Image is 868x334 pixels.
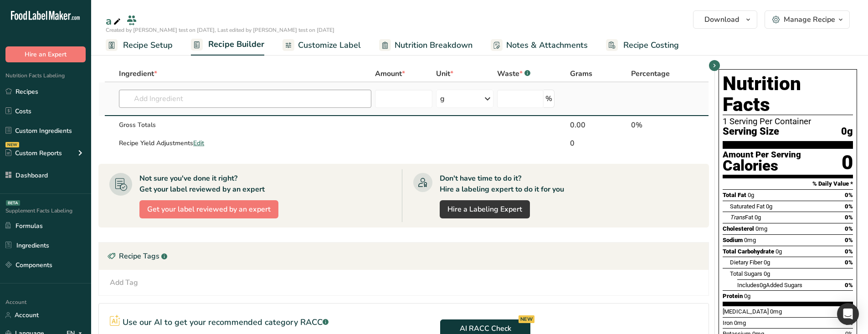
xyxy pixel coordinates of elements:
[723,293,743,299] span: Protein
[570,68,592,79] span: Grams
[123,39,173,51] span: Recipe Setup
[776,248,782,255] span: 0g
[375,68,405,79] span: Amount
[744,237,756,243] span: 0mg
[139,173,265,195] div: Not sure you've done it right? Get your label reviewed by an expert
[841,126,853,137] span: 0g
[106,35,173,56] a: Recipe Setup
[693,10,757,29] button: Download
[491,35,588,56] a: Notes & Attachments
[119,120,371,130] div: Gross Totals
[440,93,445,104] div: g
[282,35,361,56] a: Customize Label
[766,203,772,210] span: 0g
[730,270,762,277] span: Total Sugars
[770,308,782,315] span: 0mg
[436,68,453,79] span: Unit
[5,142,19,147] div: NEW
[106,26,334,34] span: Created by [PERSON_NAME] test on [DATE], Last edited by [PERSON_NAME] test on [DATE]
[570,138,627,149] div: 0
[440,200,530,218] a: Hire a Labeling Expert
[704,14,739,25] span: Download
[497,68,530,79] div: Waste
[5,148,62,158] div: Custom Reports
[119,90,371,108] input: Add Ingredient
[723,225,754,232] span: Cholesterol
[748,192,754,198] span: 0g
[765,10,850,29] button: Manage Recipe
[723,237,743,243] span: Sodium
[147,204,271,215] span: Get your label reviewed by an expert
[191,34,264,56] a: Recipe Builder
[730,203,765,210] span: Saturated Fat
[760,282,766,288] span: 0g
[723,319,733,326] span: Iron
[723,308,769,315] span: [MEDICAL_DATA]
[395,39,473,51] span: Nutrition Breakdown
[5,46,86,62] button: Hire an Expert
[730,259,762,266] span: Dietary Fiber
[845,225,853,232] span: 0%
[723,151,801,159] div: Amount Per Serving
[506,39,588,51] span: Notes & Attachments
[440,173,564,195] div: Don't have time to do it? Hire a labeling expert to do it for you
[123,316,329,329] p: Use our AI to get your recommended category RACC
[723,178,853,189] section: % Daily Value *
[764,270,770,277] span: 0g
[737,282,802,288] span: Includes Added Sugars
[755,214,761,221] span: 0g
[845,259,853,266] span: 0%
[99,243,709,270] div: Recipe Tags
[519,315,534,323] div: NEW
[723,192,746,198] span: Total Fat
[764,259,770,266] span: 0g
[193,139,204,147] span: Edit
[119,68,157,79] span: Ingredient
[106,13,123,29] div: a
[6,200,20,206] div: BETA
[623,39,679,51] span: Recipe Costing
[379,35,473,56] a: Nutrition Breakdown
[734,319,746,326] span: 0mg
[570,120,627,131] div: 0.00
[845,214,853,221] span: 0%
[845,248,853,255] span: 0%
[298,39,361,51] span: Customize Label
[110,277,138,288] div: Add Tag
[723,248,774,255] span: Total Carbohydrate
[845,203,853,210] span: 0%
[845,237,853,243] span: 0%
[845,192,853,198] span: 0%
[845,282,853,288] span: 0%
[139,200,278,218] button: Get your label reviewed by an expert
[208,38,264,51] span: Recipe Builder
[842,151,853,175] div: 0
[723,117,853,126] div: 1 Serving Per Container
[460,323,511,334] span: AI RACC Check
[723,126,779,137] span: Serving Size
[730,214,753,221] span: Fat
[631,120,688,131] div: 0%
[845,319,853,326] span: 0%
[744,293,750,299] span: 0g
[631,68,670,79] span: Percentage
[119,138,371,148] div: Recipe Yield Adjustments
[784,14,835,25] div: Manage Recipe
[730,214,745,221] i: Trans
[755,225,767,232] span: 0mg
[837,303,859,325] div: Open Intercom Messenger
[606,35,679,56] a: Recipe Costing
[723,159,801,172] div: Calories
[723,73,853,115] h1: Nutrition Facts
